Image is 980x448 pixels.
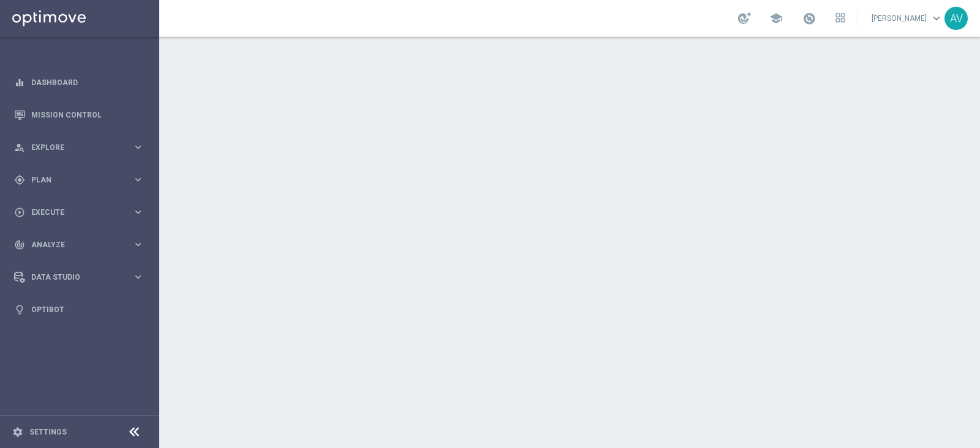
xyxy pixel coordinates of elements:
i: play_circle_outline [14,207,25,218]
div: Dashboard [14,66,144,99]
i: keyboard_arrow_right [132,141,144,153]
i: keyboard_arrow_right [132,174,144,185]
span: Plan [31,176,132,184]
span: Explore [31,144,132,151]
span: Analyze [31,241,132,248]
i: keyboard_arrow_right [132,239,144,250]
i: lightbulb [14,304,25,315]
a: Optibot [31,293,144,326]
div: Analyze [14,239,132,250]
div: AV [944,7,968,30]
i: track_changes [14,239,25,250]
i: gps_fixed [14,174,25,185]
i: settings [12,427,23,438]
div: Optibot [14,293,144,326]
i: keyboard_arrow_right [132,271,144,283]
button: Mission Control [13,110,145,120]
button: play_circle_outline Execute keyboard_arrow_right [13,207,145,217]
a: Settings [29,428,67,436]
span: Execute [31,209,132,216]
div: Mission Control [14,99,144,131]
button: person_search Explore keyboard_arrow_right [13,143,145,152]
a: Dashboard [31,66,144,99]
button: gps_fixed Plan keyboard_arrow_right [13,175,145,185]
div: Data Studio [14,272,132,283]
button: equalizer Dashboard [13,78,145,88]
span: keyboard_arrow_down [930,12,943,25]
button: Data Studio keyboard_arrow_right [13,272,145,282]
span: Data Studio [31,274,132,281]
div: Explore [14,142,132,153]
span: school [769,12,783,25]
i: keyboard_arrow_right [132,206,144,218]
button: track_changes Analyze keyboard_arrow_right [13,240,145,250]
div: Plan [14,174,132,185]
div: Execute [14,207,132,218]
a: [PERSON_NAME]keyboard_arrow_down [870,9,944,28]
i: person_search [14,142,25,153]
button: lightbulb Optibot [13,305,145,315]
a: Mission Control [31,99,144,131]
i: equalizer [14,77,25,88]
